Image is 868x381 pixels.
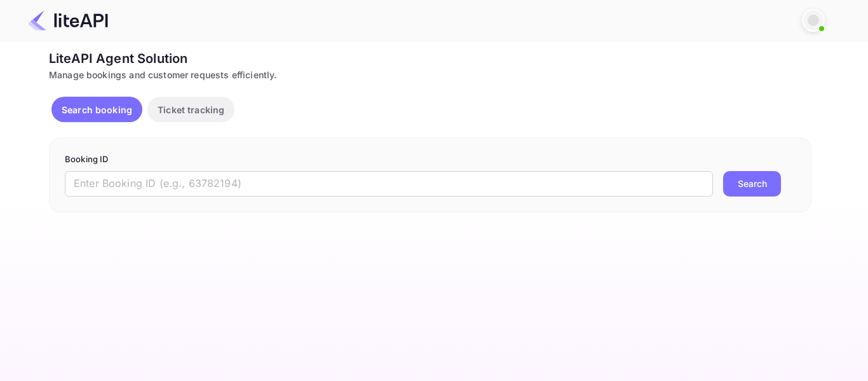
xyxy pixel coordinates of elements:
[723,171,781,197] button: Search
[65,153,796,166] p: Booking ID
[62,103,132,116] p: Search booking
[65,171,713,197] input: Enter Booking ID (e.g., 63782194)
[49,49,811,68] div: LiteAPI Agent Solution
[49,68,811,81] div: Manage bookings and customer requests efficiently.
[28,10,108,31] img: LiteAPI Logo
[158,103,224,116] p: Ticket tracking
